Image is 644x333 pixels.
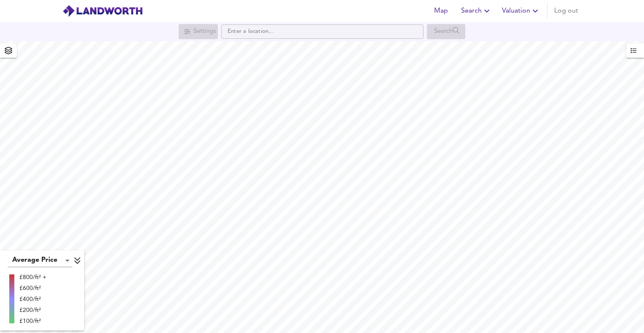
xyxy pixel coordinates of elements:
[551,3,582,19] button: Log out
[179,24,218,39] div: Search for a location first or explore the map
[19,317,46,325] div: £100/ft²
[19,295,46,303] div: £400/ft²
[62,5,143,17] img: logo
[8,254,72,267] div: Average Price
[502,5,540,17] span: Valuation
[427,3,454,19] button: Map
[499,3,544,19] button: Valuation
[19,306,46,314] div: £200/ft²
[427,24,465,39] div: Search for a location first or explore the map
[19,284,46,293] div: £600/ft²
[221,24,424,39] input: Enter a location...
[461,5,492,17] span: Search
[458,3,495,19] button: Search
[19,273,46,282] div: £800/ft² +
[431,5,451,17] span: Map
[554,5,578,17] span: Log out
